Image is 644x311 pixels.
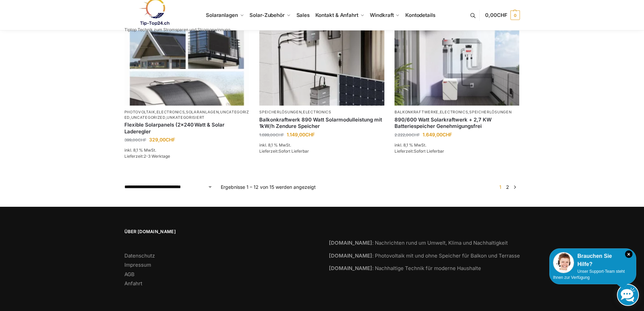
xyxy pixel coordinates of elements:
bdi: 2.222,00 [395,132,420,137]
a: Solaranlagen [186,110,219,114]
span: CHF [276,132,284,137]
span: Sofort Lieferbar [414,149,444,154]
a: Photovoltaik [124,110,155,114]
nav: Produkt-Seitennummerierung [495,183,520,191]
a: 890/600 Watt Solarkraftwerk + 2,7 KW Batteriespeicher Genehmigungsfrei [395,116,520,130]
a: [DOMAIN_NAME]: Nachhaltige Technik für moderne Haushalte [329,265,481,271]
img: Customer service [553,252,574,273]
img: Steckerkraftwerk mit 2,7kwh-Speicher [395,12,520,106]
p: Ergebnisse 1 – 12 von 15 werden angezeigt [221,183,316,191]
span: Seite 1 [498,184,503,190]
p: , , [395,110,520,115]
bdi: 399,00 [124,137,146,142]
a: Impressum [124,262,151,268]
span: CHF [443,132,452,137]
div: Brauchen Sie Hilfe? [553,252,633,268]
span: CHF [305,132,315,137]
span: CHF [411,132,420,137]
span: Lieferzeit: [395,149,444,154]
a: Electronics [303,110,331,114]
p: inkl. 8,1 % MwSt. [259,142,384,148]
span: CHF [166,137,175,142]
span: Windkraft [370,12,393,18]
a: 0,00CHF 0 [485,5,520,25]
a: AGB [124,271,135,277]
img: Flexible Solar Module für Wohnmobile Camping Balkon [124,12,249,106]
span: Kontodetails [405,12,435,18]
a: Electronics [440,110,468,114]
p: , [259,110,384,115]
a: Uncategorized [124,110,249,119]
p: Tiptop Technik zum Stromsparen und Stromgewinnung [124,28,230,32]
span: CHF [497,12,507,18]
a: [DOMAIN_NAME]: Nachrichten rund um Umwelt, Klima und Nachhaltigkeit [329,240,508,246]
span: Kontakt & Anfahrt [315,12,358,18]
span: Über [DOMAIN_NAME] [124,228,315,235]
span: Lieferzeit: [124,154,170,159]
bdi: 1.649,00 [423,132,452,137]
i: Schließen [625,250,633,258]
span: Unser Support-Team steht Ihnen zur Verfügung [553,269,625,280]
a: Datenschutz [124,252,155,259]
a: -26%Steckerkraftwerk mit 2,7kwh-Speicher [395,12,520,106]
strong: [DOMAIN_NAME] [329,252,372,259]
span: Solar-Zubehör [249,12,285,18]
bdi: 1.699,00 [259,132,284,137]
span: Sales [296,12,310,18]
strong: [DOMAIN_NAME] [329,265,372,271]
span: Sofort Lieferbar [279,149,309,154]
span: Solaranlagen [206,12,238,18]
strong: [DOMAIN_NAME] [329,240,372,246]
a: -32%Balkonkraftwerk 890 Watt Solarmodulleistung mit 1kW/h Zendure Speicher [259,12,384,106]
a: Balkonkraftwerk 890 Watt Solarmodulleistung mit 1kW/h Zendure Speicher [259,116,384,130]
select: Shop-Reihenfolge [124,183,213,191]
p: inkl. 8,1 % MwSt. [124,147,249,153]
bdi: 1.149,00 [287,132,315,137]
a: Speicherlösungen [259,110,302,114]
p: , , , , , [124,110,249,120]
a: Electronics [157,110,185,114]
p: inkl. 8,1 % MwSt. [395,142,520,148]
a: -18%Flexible Solar Module für Wohnmobile Camping Balkon [124,12,249,106]
a: Uncategorized [131,115,166,120]
a: → [512,183,517,191]
a: Unkategorisiert [167,115,205,120]
img: Balkonkraftwerk 890 Watt Solarmodulleistung mit 1kW/h Zendure Speicher [259,12,384,106]
span: CHF [138,137,146,142]
a: Speicherlösungen [469,110,511,114]
span: 0,00 [485,12,507,18]
span: 0 [510,10,520,20]
bdi: 329,00 [149,137,175,142]
a: [DOMAIN_NAME]: Photovoltaik mit und ohne Speicher für Balkon und Terrasse [329,252,520,259]
a: Flexible Solarpanels (2×240 Watt & Solar Laderegler [124,121,249,135]
a: Seite 2 [504,184,511,190]
a: Balkonkraftwerke [395,110,438,114]
span: Lieferzeit: [259,149,309,154]
span: 2-3 Werktage [144,154,170,159]
a: Anfahrt [124,280,142,287]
